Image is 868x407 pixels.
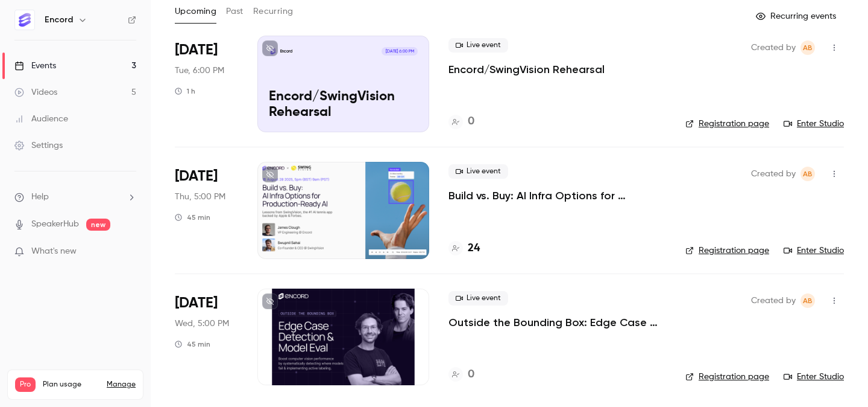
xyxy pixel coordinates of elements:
[751,293,796,308] span: Created by
[750,7,844,26] button: Recurring events
[175,213,210,222] div: 45 min
[800,167,815,181] span: Annabel Benjamin
[468,240,480,257] h4: 24
[226,2,244,21] button: Past
[685,118,769,130] a: Registration page
[468,367,474,383] h4: 0
[382,47,417,56] span: [DATE] 6:00 PM
[14,60,56,72] div: Events
[751,40,796,55] span: Created by
[803,167,813,181] span: AB
[257,36,429,132] a: Encord/SwingVision Rehearsal Encord[DATE] 6:00 PMEncord/SwingVision Rehearsal
[175,289,238,385] div: Sep 10 Wed, 5:00 PM (Europe/London)
[280,48,292,54] p: Encord
[784,118,844,130] a: Enter Studio
[448,164,508,179] span: Live event
[803,40,813,55] span: AB
[448,315,666,330] a: Outside the Bounding Box: Edge Case Detection & Model Eval
[31,218,79,231] a: SpeakerHub
[31,191,49,203] span: Help
[175,2,216,21] button: Upcoming
[14,113,68,125] div: Audience
[253,2,294,21] button: Recurring
[751,167,796,181] span: Created by
[175,162,238,258] div: Aug 28 Thu, 5:00 PM (Europe/London)
[800,293,815,308] span: Annabel Benjamin
[86,219,110,231] span: new
[685,371,769,383] a: Registration page
[15,10,34,30] img: Encord
[800,40,815,55] span: Annabel Benjamin
[448,114,474,130] a: 0
[122,246,136,257] iframe: Noticeable Trigger
[803,293,813,308] span: AB
[784,245,844,257] a: Enter Studio
[269,89,418,121] p: Encord/SwingVision Rehearsal
[448,62,605,77] a: Encord/SwingVision Rehearsal
[685,245,769,257] a: Registration page
[175,65,224,77] span: Tue, 6:00 PM
[175,318,229,330] span: Wed, 5:00 PM
[468,114,474,130] h4: 0
[448,188,666,203] a: Build vs. Buy: AI Infra Options for Production-Ready AI
[175,191,225,203] span: Thu, 5:00 PM
[784,371,844,383] a: Enter Studio
[31,245,77,258] span: What's new
[15,377,36,392] span: Pro
[448,38,508,53] span: Live event
[448,367,474,383] a: 0
[14,86,57,98] div: Videos
[175,293,218,313] span: [DATE]
[175,86,195,96] div: 1 h
[175,339,210,349] div: 45 min
[448,291,508,306] span: Live event
[107,380,136,389] a: Manage
[14,139,63,152] div: Settings
[175,167,218,186] span: [DATE]
[45,14,73,26] h6: Encord
[175,40,218,60] span: [DATE]
[14,191,136,203] li: help-dropdown-opener
[175,36,238,132] div: Aug 26 Tue, 6:00 PM (Europe/London)
[43,380,99,389] span: Plan usage
[448,240,480,257] a: 24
